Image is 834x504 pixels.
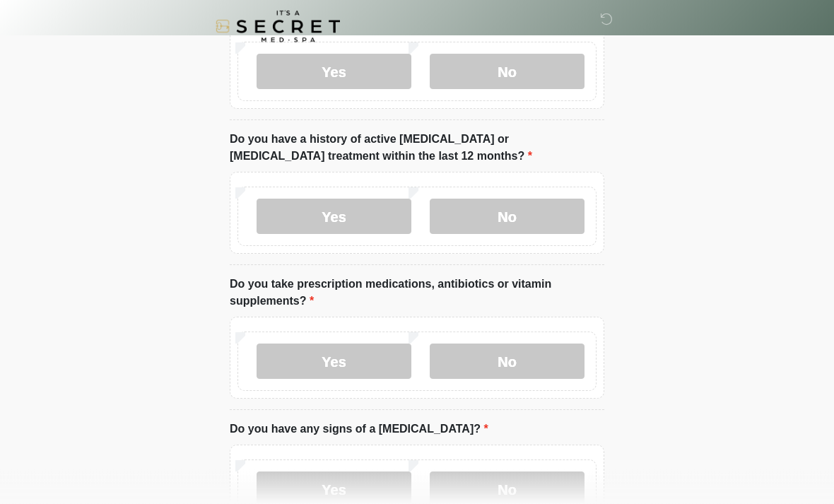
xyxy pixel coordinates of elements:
img: It's A Secret Med Spa Logo [216,11,340,42]
label: Yes [257,54,411,90]
label: No [430,54,585,90]
label: Do you have a history of active [MEDICAL_DATA] or [MEDICAL_DATA] treatment within the last 12 mon... [230,131,604,165]
label: No [430,344,585,380]
label: Yes [257,344,411,380]
label: Yes [257,199,411,235]
label: Do you have any signs of a [MEDICAL_DATA]? [230,421,488,438]
label: No [430,199,585,235]
label: Do you take prescription medications, antibiotics or vitamin supplements? [230,276,604,310]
